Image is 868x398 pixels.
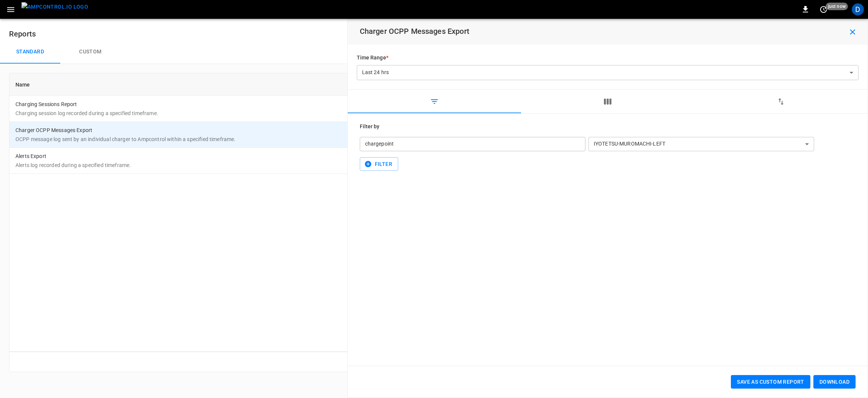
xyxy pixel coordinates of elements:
h6: Filter by [360,123,856,131]
td: Charger OCPP Messages Export [9,122,634,148]
p: Alerts log recorded during a specified timeframe. [15,161,628,169]
div: Last 24 hrs [357,65,859,80]
button: Save as custom report [731,375,810,389]
div: IYOTETSU-MUROMACHI-LEFT [588,137,814,151]
button: Filter [360,157,398,171]
h6: Charger OCPP Messages Export [360,25,469,37]
h6: Time Range [357,54,859,62]
div: chargepoint [360,137,585,151]
button: Download [813,375,856,389]
td: Charging Sessions Report [9,96,634,122]
th: Name [9,73,634,96]
p: OCPP message log sent by an individual charger to Ampcontrol within a specified timeframe. [15,135,628,143]
span: just now [826,3,848,10]
p: Charging session log recorded during a specified timeframe. [15,109,628,117]
button: Custom [60,40,121,64]
td: Alerts Export [9,148,634,174]
img: ampcontrol.io logo [21,2,88,12]
div: profile-icon [852,3,864,15]
h6: Reports [9,28,859,40]
button: set refresh interval [818,3,830,15]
